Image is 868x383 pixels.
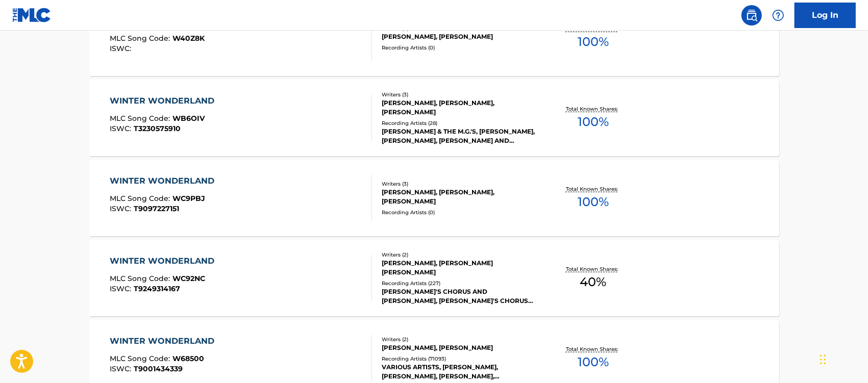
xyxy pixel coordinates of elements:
[741,5,762,25] a: Public Search
[110,95,219,107] div: WINTER WONDERLAND
[382,251,536,259] div: Writers ( 2 )
[89,240,779,316] a: WINTER WONDERLANDMLC Song Code:WC92NCISWC:T9249314167Writers (2)[PERSON_NAME], [PERSON_NAME] [PER...
[110,335,219,347] div: WINTER WONDERLAND
[110,204,134,213] span: ISWC :
[110,124,134,133] span: ISWC :
[578,33,609,51] span: 100 %
[134,364,183,373] span: T9001434339
[382,279,536,287] div: Recording Artists ( 227 )
[817,334,868,383] iframe: Chat Widget
[12,8,52,22] img: MLC Logo
[382,259,536,277] div: [PERSON_NAME], [PERSON_NAME] [PERSON_NAME]
[566,345,621,353] p: Total Known Shares:
[820,344,826,375] div: Drag
[110,194,172,203] span: MLC Song Code :
[382,209,536,216] div: Recording Artists ( 0 )
[578,193,609,211] span: 100 %
[566,105,621,113] p: Total Known Shares:
[110,364,134,373] span: ISWC :
[566,185,621,193] p: Total Known Shares:
[110,44,134,53] span: ISWC :
[110,175,219,187] div: WINTER WONDERLAND
[382,98,536,117] div: [PERSON_NAME], [PERSON_NAME], [PERSON_NAME]
[382,188,536,206] div: [PERSON_NAME], [PERSON_NAME], [PERSON_NAME]
[110,274,172,283] span: MLC Song Code :
[768,5,788,25] div: Help
[110,114,172,123] span: MLC Song Code :
[382,180,536,188] div: Writers ( 3 )
[580,273,606,291] span: 40 %
[110,354,172,363] span: MLC Song Code :
[382,32,536,41] div: [PERSON_NAME], [PERSON_NAME]
[89,160,779,236] a: WINTER WONDERLANDMLC Song Code:WC9PBJISWC:T9097227151Writers (3)[PERSON_NAME], [PERSON_NAME], [PE...
[172,114,205,123] span: WB6OIV
[382,363,536,381] div: VARIOUS ARTISTS, [PERSON_NAME], [PERSON_NAME], [PERSON_NAME], [PERSON_NAME]
[134,284,180,293] span: T9249314167
[110,34,172,43] span: MLC Song Code :
[110,255,219,267] div: WINTER WONDERLAND
[382,127,536,145] div: [PERSON_NAME] & THE M.G.'S, [PERSON_NAME], [PERSON_NAME], [PERSON_NAME] AND [PERSON_NAME] + [PERS...
[578,353,609,371] span: 100 %
[172,274,205,283] span: WC92NC
[382,44,536,52] div: Recording Artists ( 0 )
[578,113,609,131] span: 100 %
[382,287,536,305] div: [PERSON_NAME]'S CHORUS AND [PERSON_NAME], [PERSON_NAME]'S CHORUS AND [PERSON_NAME], [PERSON_NAME]...
[795,3,856,28] a: Log In
[172,354,204,363] span: W68500
[382,355,536,363] div: Recording Artists ( 71093 )
[772,9,784,21] img: help
[746,9,758,21] img: search
[172,194,205,203] span: WC9PBJ
[134,204,179,213] span: T9097227151
[134,124,181,133] span: T3230575910
[382,343,536,352] div: [PERSON_NAME], [PERSON_NAME]
[172,34,205,43] span: W40Z8K
[382,336,536,343] div: Writers ( 2 )
[110,284,134,293] span: ISWC :
[89,80,779,156] a: WINTER WONDERLANDMLC Song Code:WB6OIVISWC:T3230575910Writers (3)[PERSON_NAME], [PERSON_NAME], [PE...
[382,119,536,127] div: Recording Artists ( 28 )
[566,265,621,273] p: Total Known Shares:
[382,91,536,98] div: Writers ( 3 )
